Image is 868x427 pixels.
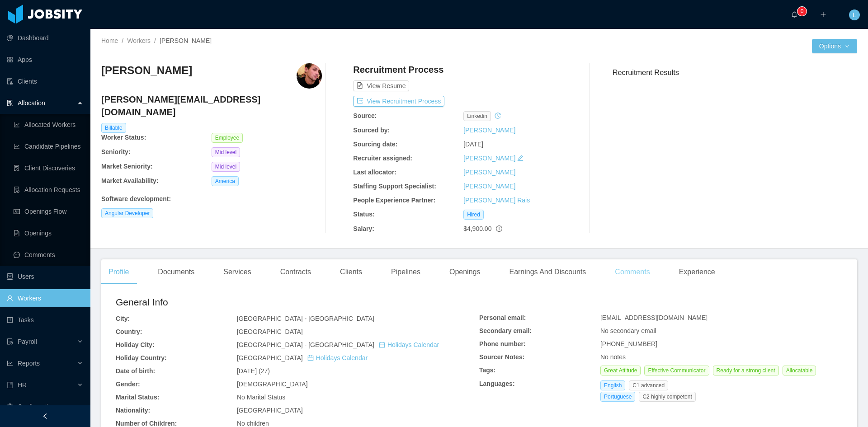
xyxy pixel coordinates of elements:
[116,341,155,348] b: Holiday City:
[212,147,240,157] span: Mid level
[18,338,37,345] span: Payroll
[791,11,797,18] i: icon: bell
[820,11,826,18] i: icon: plus
[18,360,40,367] span: Reports
[101,93,322,118] h4: [PERSON_NAME][EMAIL_ADDRESS][DOMAIN_NAME]
[463,111,491,121] span: linkedin
[379,342,385,348] i: icon: calendar
[600,314,708,321] span: [EMAIL_ADDRESS][DOMAIN_NAME]
[101,37,118,44] a: Home
[307,354,368,361] a: icon: calendarHolidays Calendar
[713,366,779,375] span: Ready for a strong client
[14,116,83,134] a: icon: line-chartAllocated Workers
[353,197,435,204] b: People Experience Partner:
[463,155,515,162] a: [PERSON_NAME]
[7,267,83,286] a: icon: robotUsers
[116,295,479,310] h2: General Info
[600,380,625,390] span: English
[7,72,83,90] a: icon: auditClients
[14,181,83,199] a: icon: file-doneAllocation Requests
[7,289,83,307] a: icon: userWorkers
[307,355,314,361] i: icon: calendar
[353,225,374,232] b: Salary:
[353,96,444,107] button: icon: exportView Recruitment Process
[116,367,155,375] b: Date of birth:
[101,148,131,155] b: Seniority:
[101,163,153,170] b: Market Seniority:
[442,259,488,285] div: Openings
[14,137,83,155] a: icon: line-chartCandidate Pipelines
[463,127,515,134] a: [PERSON_NAME]
[7,29,83,47] a: icon: pie-chartDashboard
[237,354,368,361] span: [GEOGRAPHIC_DATA]
[379,341,439,348] a: icon: calendarHolidays Calendar
[160,37,212,44] span: [PERSON_NAME]
[353,211,374,218] b: Status:
[479,340,526,347] b: Phone number:
[18,381,27,389] span: HR
[353,82,409,89] a: icon: file-textView Resume
[7,338,13,345] i: icon: file-protect
[517,155,524,161] i: icon: edit
[463,183,515,190] a: [PERSON_NAME]
[353,169,396,176] b: Last allocator:
[237,315,374,322] span: [GEOGRAPHIC_DATA] - [GEOGRAPHIC_DATA]
[116,394,159,401] b: Marital Status:
[502,259,593,285] div: Earnings And Discounts
[237,328,303,335] span: [GEOGRAPHIC_DATA]
[18,403,55,410] span: Configuration
[353,98,444,105] a: icon: exportView Recruitment Process
[629,380,668,390] span: C1 advanced
[7,51,83,69] a: icon: appstoreApps
[333,259,369,285] div: Clients
[479,314,526,321] b: Personal email:
[495,113,501,119] i: icon: history
[600,340,657,347] span: [PHONE_NUMBER]
[14,202,83,221] a: icon: idcardOpenings Flow
[353,127,390,134] b: Sourced by:
[812,39,857,53] button: Optionsicon: down
[101,123,126,133] span: Billable
[853,9,856,20] span: L
[496,225,502,232] span: info-circle
[353,183,436,190] b: Staffing Support Specialist:
[116,328,142,335] b: Country:
[116,420,177,427] b: Number of Children:
[237,394,285,401] span: No Marital Status
[463,197,530,204] a: [PERSON_NAME] Rais
[18,99,45,107] span: Allocation
[216,259,258,285] div: Services
[639,392,695,402] span: C2 highly competent
[479,327,532,334] b: Secondary email:
[7,360,13,366] i: icon: line-chart
[479,353,524,361] b: Sourcer Notes:
[237,407,303,414] span: [GEOGRAPHIC_DATA]
[600,366,641,375] span: Great Attitude
[14,224,83,242] a: icon: file-textOpenings
[353,155,412,162] b: Recruiter assigned:
[116,315,130,322] b: City:
[237,367,270,375] span: [DATE] (27)
[608,259,657,285] div: Comments
[463,169,515,176] a: [PERSON_NAME]
[151,259,202,285] div: Documents
[672,259,722,285] div: Experience
[212,133,243,143] span: Employee
[7,404,13,410] i: icon: setting
[14,246,83,264] a: icon: messageComments
[237,380,308,388] span: [DEMOGRAPHIC_DATA]
[463,225,491,232] span: $4,900.00
[122,37,123,44] span: /
[127,37,151,44] a: Workers
[273,259,318,285] div: Contracts
[600,353,626,361] span: No notes
[353,80,409,91] button: icon: file-textView Resume
[212,162,240,172] span: Mid level
[237,420,269,427] span: No children
[463,210,484,220] span: Hired
[101,195,171,202] b: Software development :
[237,341,439,348] span: [GEOGRAPHIC_DATA] - [GEOGRAPHIC_DATA]
[212,176,239,186] span: America
[7,100,13,106] i: icon: solution
[14,159,83,177] a: icon: file-searchClient Discoveries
